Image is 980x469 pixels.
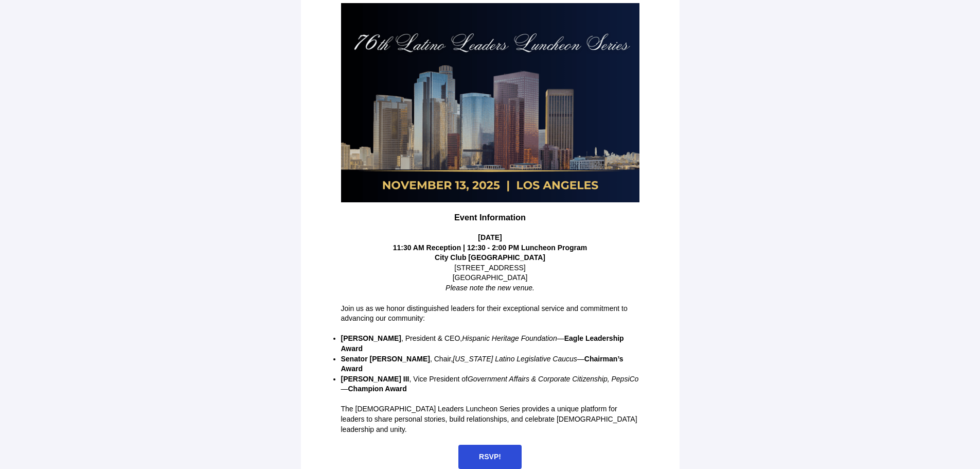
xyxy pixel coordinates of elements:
p: Join us as we honor distinguished leaders for their exceptional service and commitment to advanci... [341,304,639,324]
a: RSVP! [458,445,522,469]
p: , Vice President of — [341,374,639,394]
strong: Champion Award [348,385,407,393]
p: [STREET_ADDRESS] [GEOGRAPHIC_DATA] [341,253,639,293]
strong: [PERSON_NAME] [341,334,401,342]
p: , President & CEO, — [341,334,639,354]
em: Government Affairs & Corporate Citizenship, PepsiCo [468,375,639,383]
strong: Eagle Leadership Award [341,334,624,353]
strong: Event Information [454,213,526,222]
strong: [PERSON_NAME] III [341,375,409,383]
p: The [DEMOGRAPHIC_DATA] Leaders Luncheon Series provides a unique platform for leaders to share pe... [341,404,639,435]
strong: 11:30 AM Reception | 12:30 - 2:00 PM Luncheon Program [393,244,587,252]
em: Hispanic Heritage Foundation [462,334,557,342]
p: , Chair, — [341,354,639,374]
strong: [DATE] [478,233,502,241]
span: RSVP! [479,453,501,461]
strong: Senator [PERSON_NAME] [341,355,430,363]
em: [US_STATE] Latino Legislative Caucus [453,355,577,363]
em: Please note the new venue. [446,284,534,292]
strong: City Club [GEOGRAPHIC_DATA] [435,253,545,262]
strong: Chairman’s Award [341,355,623,373]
